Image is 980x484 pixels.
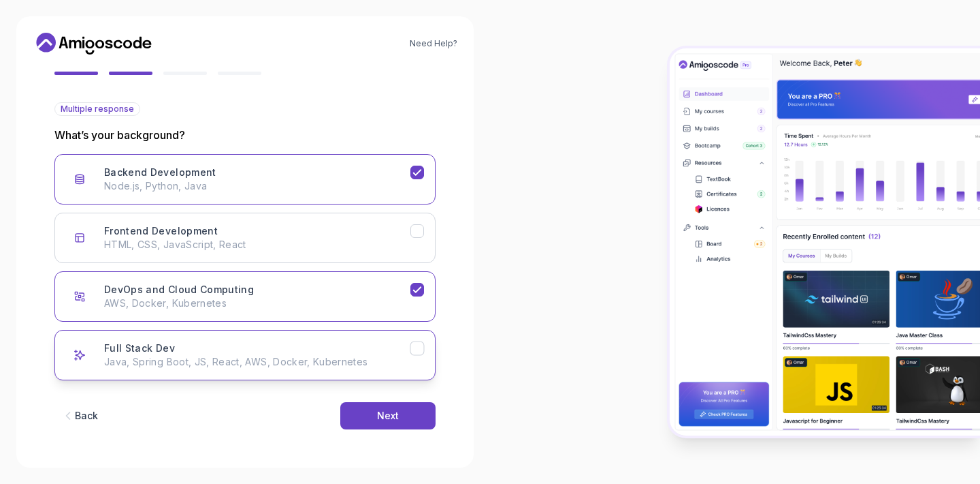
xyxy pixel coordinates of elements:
button: Full Stack Dev [54,330,436,380]
h3: DevOps and Cloud Computing [104,283,254,297]
p: What’s your background? [54,127,436,143]
h3: Backend Development [104,166,216,179]
a: Need Help? [410,38,457,49]
img: Amigoscode Dashboard [670,48,980,436]
span: Multiple response [61,104,134,115]
div: Next [377,409,399,423]
p: Node.js, Python, Java [104,179,410,193]
button: Backend Development [54,154,436,205]
button: Next [340,402,436,429]
h3: Full Stack Dev [104,342,175,355]
button: Back [54,402,105,429]
p: HTML, CSS, JavaScript, React [104,238,410,252]
div: Back [75,409,98,423]
h3: Frontend Development [104,224,218,238]
button: DevOps and Cloud Computing [54,271,436,322]
a: Home link [33,33,155,55]
button: Frontend Development [54,213,436,263]
p: AWS, Docker, Kubernetes [104,297,410,310]
p: Java, Spring Boot, JS, React, AWS, Docker, Kubernetes [104,355,410,369]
